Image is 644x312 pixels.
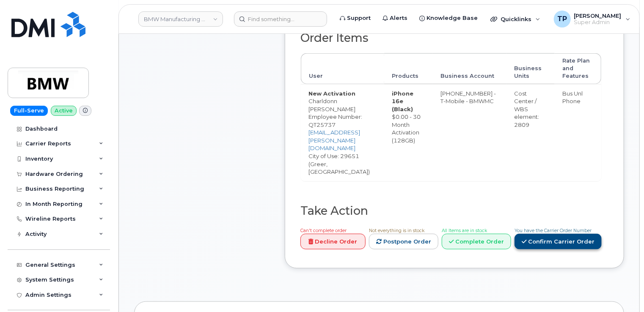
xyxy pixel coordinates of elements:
th: Business Account [433,53,506,84]
a: BMW Manufacturing Co LLC [138,11,223,27]
div: Tyler Pollock [548,11,636,27]
h2: Order Items [300,32,602,44]
a: [EMAIL_ADDRESS][PERSON_NAME][DOMAIN_NAME] [308,129,360,151]
span: You have the Carrier Order Number [515,228,592,233]
h2: Take Action [300,205,602,217]
span: [PERSON_NAME] [574,12,622,19]
span: Alerts [390,14,407,22]
div: Quicklinks [484,11,546,27]
div: Cost Center / WBS element: 2809 [514,90,547,129]
span: Super Admin [574,19,622,26]
span: Not everything is in stock [369,228,424,233]
td: $0.00 - 30 Month Activation (128GB) [384,84,433,181]
a: Confirm Carrier Order [515,234,602,249]
span: TP [557,14,567,24]
td: [PHONE_NUMBER] - T-Mobile - BMWMC [433,84,506,181]
a: Support [334,10,377,27]
a: Postpone Order [369,234,438,249]
a: Knowledge Base [413,10,484,27]
th: Business Units [506,53,555,84]
th: Rate Plan and Features [555,53,601,84]
a: Alerts [377,10,413,27]
span: All Items are in stock [442,228,487,233]
strong: iPhone 16e (Black) [392,90,413,112]
a: Complete Order [442,234,511,249]
span: Support [347,14,371,22]
span: Quicklinks [501,16,531,22]
iframe: Messenger Launcher [607,275,638,306]
span: Employee Number: QT25737 [308,113,362,128]
td: Charldonn [PERSON_NAME] City of Use: 29651 (Greer, [GEOGRAPHIC_DATA]) [301,84,384,181]
th: Products [384,53,433,84]
span: Can't complete order [300,228,347,233]
strong: New Activation [308,90,355,97]
td: Bus Unl Phone [555,84,601,181]
a: Decline Order [300,234,366,249]
th: User [301,53,384,84]
span: Knowledge Base [427,14,478,22]
input: Find something... [234,11,327,27]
